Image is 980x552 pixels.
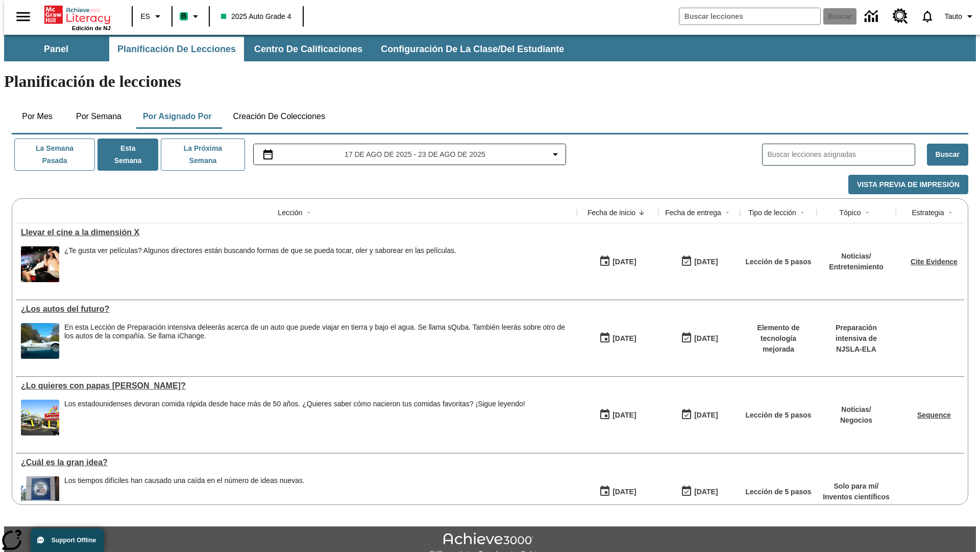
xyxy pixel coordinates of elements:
[677,405,721,425] button: 07/20/26: Último día en que podrá accederse la lección
[52,537,96,544] span: Support Offline
[549,148,561,160] svg: Collapse Date Range Filter
[945,11,962,22] span: Tauto
[64,246,456,282] div: ¿Te gusta ver películas? Algunos directores están buscando formas de que se pueda tocar, oler y s...
[31,528,104,552] button: Support Offline
[64,476,305,485] div: Los tiempos difíciles han causado una caída en el número de ideas nuevas.
[745,323,812,355] p: Elemento de tecnología mejorada
[21,305,572,314] div: ¿Los autos del futuro?
[64,323,565,340] testabrev: leerás acerca de un auto que puede viajar en tierra y bajo el agua. Se llama sQuba. También leerá...
[677,329,721,348] button: 06/30/26: Último día en que podrá accederse la lección
[823,481,890,492] p: Solo para mí /
[677,252,721,271] button: 08/24/25: Último día en que podrá accederse la lección
[21,476,59,512] img: Letrero cerca de un edificio dice Oficina de Patentes y Marcas de los Estados Unidos. La economía...
[97,139,158,171] button: Esta semana
[64,323,572,340] div: En esta Lección de Preparación intensiva de
[140,11,150,22] span: ES
[246,37,371,61] button: Centro de calificaciones
[64,246,456,255] div: ¿Te gusta ver películas? Algunos directores están buscando formas de que se pueda tocar, oler y s...
[848,175,968,195] button: Vista previa de impresión
[927,144,968,166] button: Buscar
[596,482,640,501] button: 04/07/25: Primer día en que estuvo disponible la lección
[911,258,958,266] a: Cite Evidence
[612,486,636,498] div: [DATE]
[21,458,572,467] div: ¿Cuál es la gran idea?
[64,400,525,435] div: Los estadounidenses devoran comida rápida desde hace más de 50 años. ¿Quieres saber cómo nacieron...
[345,149,485,160] span: 17 de ago de 2025 - 23 de ago de 2025
[944,206,957,219] button: Sort
[917,411,951,419] a: Sequence
[721,206,733,219] button: Sort
[12,104,63,129] button: Por mes
[68,104,130,129] button: Por semana
[109,37,244,61] button: Planificación de lecciones
[745,410,811,421] p: Lección de 5 pasos
[21,400,59,435] img: Uno de los primeros locales de McDonald's, con el icónico letrero rojo y los arcos amarillos.
[748,208,796,218] div: Tipo de lección
[14,139,95,171] button: La semana pasada
[64,476,305,512] div: Los tiempos difíciles han causado una caída en el número de ideas nuevas.
[596,252,640,271] button: 08/18/25: Primer día en que estuvo disponible la lección
[796,206,808,219] button: Sort
[4,72,976,91] h1: Planificación de lecciones
[694,409,718,422] div: [DATE]
[64,323,572,359] div: En esta Lección de Preparación intensiva de leerás acerca de un auto que puede viajar en tierra y...
[823,492,890,502] p: Inventos científicos
[72,25,111,31] span: Edición de NJ
[859,3,887,31] a: Centro de información
[665,208,721,218] div: Fecha de entrega
[768,147,915,162] input: Buscar lecciones asignadas
[4,35,976,61] div: Subbarra de navegación
[64,400,525,408] div: Los estadounidenses devoran comida rápida desde hace más de 50 años. ¿Quieres saber cómo nacieron...
[176,7,206,26] button: Boost El color de la clase es verde menta. Cambiar el color de la clase.
[912,208,944,218] div: Estrategia
[596,405,640,425] button: 07/14/25: Primer día en que estuvo disponible la lección
[161,139,244,171] button: La próxima semana
[822,323,891,355] p: Preparación intensiva de NJSLA-ELA
[612,409,636,422] div: [DATE]
[612,256,636,268] div: [DATE]
[136,7,168,26] button: Lenguaje: ES, Selecciona un idioma
[135,104,220,129] button: Por asignado por
[373,37,572,61] button: Configuración de la clase/del estudiante
[21,246,59,282] img: El panel situado frente a los asientos rocía con agua nebulizada al feliz público en un cine equi...
[914,3,941,30] a: Notificaciones
[829,251,884,262] p: Noticias /
[4,37,573,61] div: Subbarra de navegación
[21,323,59,359] img: Un automóvil de alta tecnología flotando en el agua.
[694,486,718,498] div: [DATE]
[840,415,872,426] p: Negocios
[21,458,572,467] a: ¿Cuál es la gran idea?, Lecciones
[694,332,718,345] div: [DATE]
[21,305,572,314] a: ¿Los autos del futuro? , Lecciones
[21,228,572,237] div: Llevar el cine a la dimensión X
[278,208,302,218] div: Lección
[44,4,111,31] div: Portada
[258,148,562,160] button: Seleccione el intervalo de fechas opción del menú
[635,206,648,219] button: Sort
[596,329,640,348] button: 07/23/25: Primer día en que estuvo disponible la lección
[303,206,315,219] button: Sort
[839,208,861,218] div: Tópico
[181,10,186,22] span: B
[861,206,873,219] button: Sort
[587,208,635,218] div: Fecha de inicio
[221,11,291,22] span: 2025 Auto Grade 4
[829,262,884,272] p: Entretenimiento
[225,104,333,129] button: Creación de colecciones
[612,332,636,345] div: [DATE]
[677,482,721,501] button: 04/13/26: Último día en que podrá accederse la lección
[745,487,811,497] p: Lección de 5 pasos
[840,404,872,415] p: Noticias /
[8,2,38,32] button: Abrir el menú lateral
[887,3,914,30] a: Centro de recursos, Se abrirá en una pestaña nueva.
[679,8,820,25] input: Buscar campo
[21,228,572,237] a: Llevar el cine a la dimensión X, Lecciones
[694,256,718,268] div: [DATE]
[5,37,107,61] button: Panel
[745,257,811,267] p: Lección de 5 pasos
[941,7,980,26] button: Perfil/Configuración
